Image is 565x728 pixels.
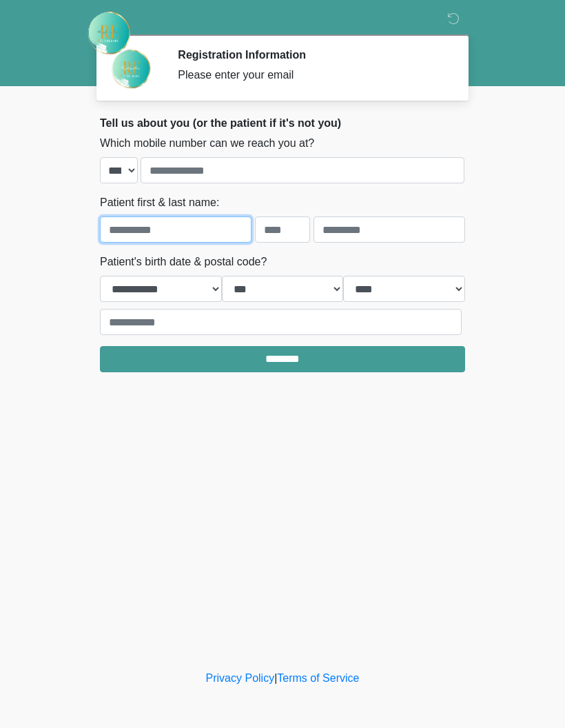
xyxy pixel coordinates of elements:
[100,194,219,211] label: Patient first & last name:
[277,672,359,684] a: Terms of Service
[100,117,465,130] h2: Tell us about you (or the patient if it's not you)
[100,135,314,152] label: Which mobile number can we reach you at?
[206,672,275,684] a: Privacy Policy
[178,67,444,83] div: Please enter your email
[86,10,132,56] img: Rehydrate Aesthetics & Wellness Logo
[274,672,277,684] a: |
[100,254,267,270] label: Patient's birth date & postal code?
[110,48,152,90] img: Agent Avatar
